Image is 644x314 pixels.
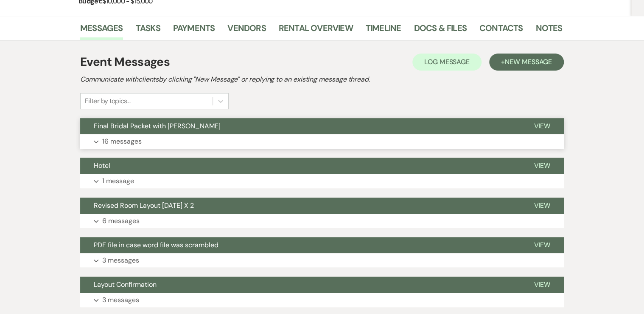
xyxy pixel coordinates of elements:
[80,174,564,188] button: 1 message
[80,277,520,293] button: Layout Confirmation
[85,96,130,106] div: Filter by topics...
[366,21,401,40] a: Timeline
[412,54,482,71] button: Log Message
[534,201,550,210] span: View
[94,161,110,170] span: Hotel
[102,175,134,187] p: 1 message
[94,280,157,289] span: Layout Confirmation
[520,237,564,253] button: View
[80,118,520,134] button: Final Bridal Packet with [PERSON_NAME]
[94,240,218,249] span: PDF file in case word file was scrambled
[80,198,520,214] button: Revised Room Layout [DATE] X 2
[534,240,550,249] span: View
[94,122,221,130] span: Final Bridal Packet with [PERSON_NAME]
[414,21,466,40] a: Docs & Files
[102,215,140,226] p: 6 messages
[136,21,160,40] a: Tasks
[80,158,520,174] button: Hotel
[80,134,564,149] button: 16 messages
[520,158,564,174] button: View
[279,21,353,40] a: Rental Overview
[535,21,562,40] a: Notes
[80,21,123,40] a: Messages
[479,21,523,40] a: Contacts
[227,21,266,40] a: Vendors
[80,237,520,253] button: PDF file in case word file was scrambled
[80,214,564,228] button: 6 messages
[520,198,564,214] button: View
[505,57,552,66] span: New Message
[534,280,550,289] span: View
[489,54,564,71] button: +New Message
[80,293,564,307] button: 3 messages
[520,118,564,134] button: View
[534,161,550,170] span: View
[102,255,139,266] p: 3 messages
[80,253,564,268] button: 3 messages
[534,122,550,130] span: View
[80,74,564,85] h2: Communicate with clients by clicking "New Message" or replying to an existing message thread.
[80,53,170,71] h1: Event Messages
[520,277,564,293] button: View
[424,57,470,66] span: Log Message
[102,294,139,306] p: 3 messages
[173,21,215,40] a: Payments
[102,136,142,147] p: 16 messages
[94,201,194,210] span: Revised Room Layout [DATE] X 2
